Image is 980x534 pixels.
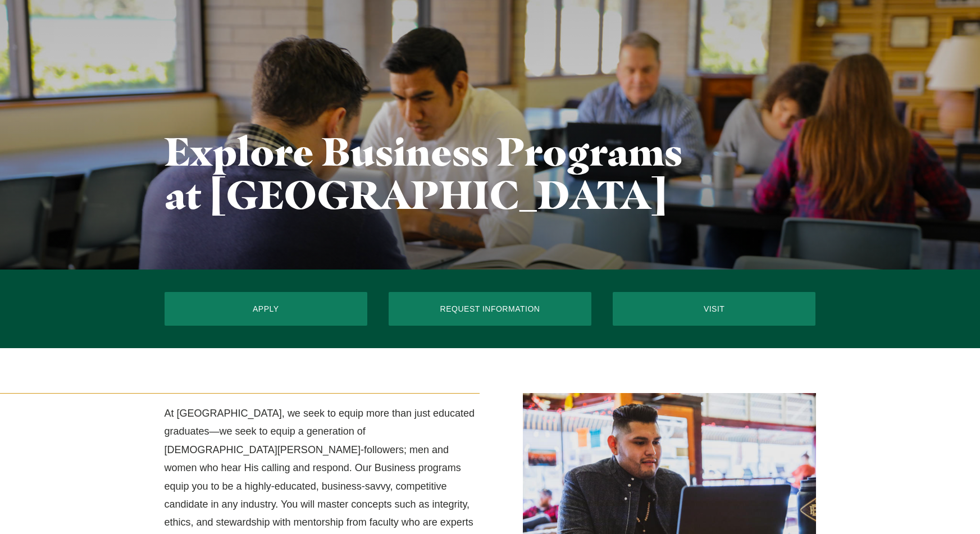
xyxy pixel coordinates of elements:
[613,292,816,326] a: Visit
[389,292,592,326] a: Request Information
[165,130,685,216] h1: Explore Business Programs at [GEOGRAPHIC_DATA]
[165,292,368,326] a: Apply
